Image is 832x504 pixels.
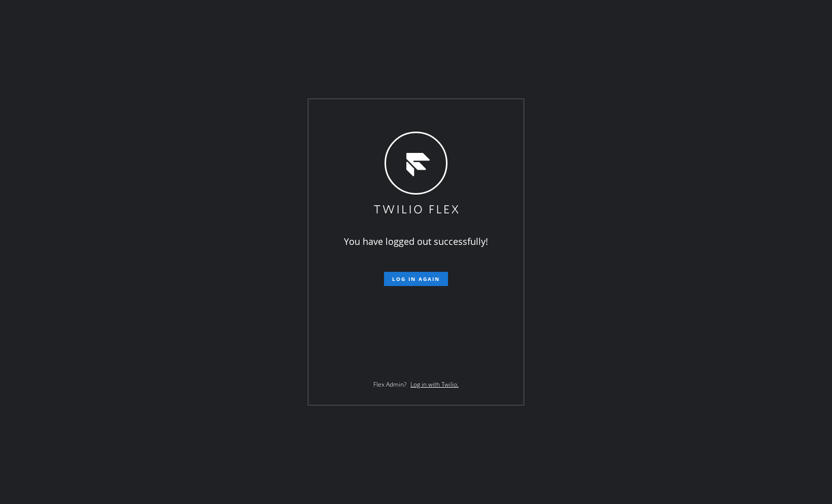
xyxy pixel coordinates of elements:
[384,272,448,286] button: Log in again
[410,380,459,389] a: Log in with Twilio.
[392,275,440,282] span: Log in again
[344,235,488,247] span: You have logged out successfully!
[373,380,406,389] span: Flex Admin?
